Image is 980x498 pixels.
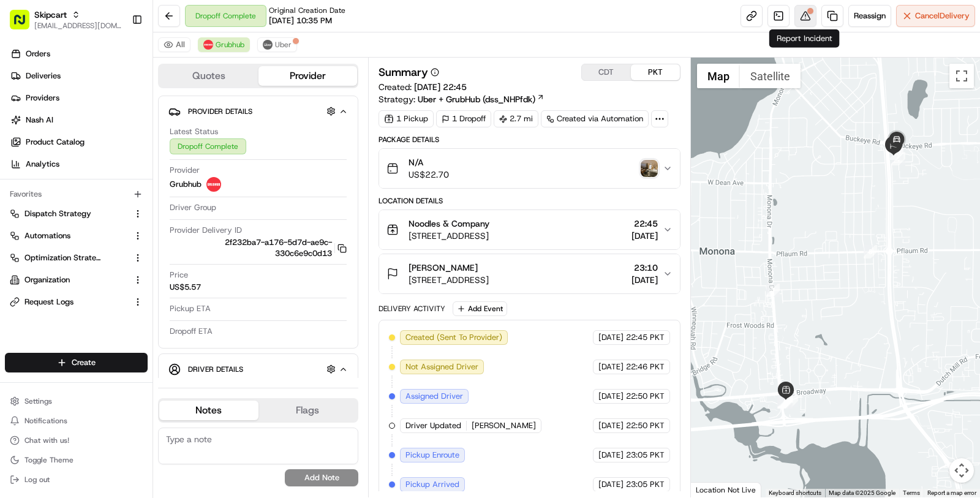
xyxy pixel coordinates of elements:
[915,10,970,21] span: Cancel Delivery
[263,40,273,50] img: uber-new-logo.jpeg
[409,168,449,181] span: US$22.70
[5,292,148,312] button: Request Logs
[5,451,148,469] button: Toggle Theme
[188,364,243,374] span: Driver Details
[26,159,59,170] span: Analytics
[785,394,798,407] div: 1
[598,361,624,372] span: [DATE]
[5,154,153,174] a: Analytics
[203,40,213,50] img: 5e692f75ce7d37001a5d71f1
[631,64,680,80] button: PKT
[102,189,106,199] span: •
[405,361,478,372] span: Not Assigned Driver
[258,66,358,86] button: Provider
[24,475,50,485] span: Log out
[848,5,891,27] button: Reassign
[170,202,216,213] span: Driver Group
[188,107,252,116] span: Provider Details
[626,420,665,431] span: 22:50 PKT
[494,110,538,127] div: 2.7 mi
[694,481,734,497] a: Open this area in Google Maps (opens a new window)
[72,357,96,368] span: Create
[170,326,213,337] span: Dropoff ETA
[598,479,624,490] span: [DATE]
[697,64,740,88] button: Show street map
[12,12,37,36] img: Nash
[5,393,148,410] button: Settings
[598,450,624,461] span: [DATE]
[541,110,649,127] a: Created via Automation
[104,274,113,284] div: 💻
[740,64,801,88] button: Show satellite imagery
[32,78,202,91] input: Clear
[206,177,221,192] img: 5e692f75ce7d37001a5d71f1
[102,222,106,232] span: •
[777,395,791,409] div: 3
[12,48,223,68] p: Welcome 👋
[5,204,148,224] button: Dispatch Strategy
[190,156,223,171] button: See all
[10,208,128,219] a: Dispatch Strategy
[405,391,463,402] span: Assigned Driver
[170,303,211,314] span: Pickup ETA
[379,67,428,78] h3: Summary
[641,160,658,177] img: photo_proof_of_delivery image
[631,274,658,286] span: [DATE]
[927,489,976,496] a: Report a map error
[258,401,358,420] button: Flags
[26,70,61,81] span: Deliveries
[769,29,840,48] div: Report Incident
[108,189,134,199] span: [DATE]
[34,21,122,31] button: [EMAIL_ADDRESS][DOMAIN_NAME]
[170,282,201,293] span: US$5.57
[766,284,780,297] div: 7
[26,48,50,59] span: Orders
[26,92,59,104] span: Providers
[55,116,201,129] div: Start new chat
[216,40,244,50] span: Grubhub
[903,489,920,496] a: Terms (opens in new tab)
[12,274,22,284] div: 📗
[170,225,242,236] span: Provider Delivery ID
[12,178,32,197] img: Zach Benton
[24,274,70,285] span: Organization
[159,66,258,86] button: Quotes
[257,37,297,52] button: Uber
[626,361,665,372] span: 22:46 PKT
[626,332,665,343] span: 22:45 PKT
[269,15,332,26] span: [DATE] 10:35 PM
[34,9,67,21] span: Skipcart
[598,391,624,402] span: [DATE]
[631,230,658,242] span: [DATE]
[5,5,127,34] button: Skipcart[EMAIL_ADDRESS][DOMAIN_NAME]
[86,303,148,312] a: Powered byPylon
[453,301,507,316] button: Add Event
[198,37,250,52] button: Grubhub
[24,455,73,465] span: Toggle Theme
[414,81,467,92] span: [DATE] 22:45
[170,237,347,259] button: 2f232ba7-a176-5d7d-ae9c-330c6e9c0d13
[5,88,153,108] a: Providers
[10,252,128,263] a: Optimization Strategy
[379,254,680,293] button: [PERSON_NAME][STREET_ADDRESS]23:10[DATE]
[409,156,449,168] span: N/A
[780,395,793,409] div: 5
[170,270,188,281] span: Price
[170,179,202,190] span: Grubhub
[5,66,153,86] a: Deliveries
[12,211,32,230] img: Masood Aslam
[626,391,665,402] span: 22:50 PKT
[405,450,459,461] span: Pickup Enroute
[5,432,148,449] button: Chat with us!
[10,274,128,285] a: Organization
[379,110,434,127] div: 1 Pickup
[7,268,99,290] a: 📗Knowledge Base
[379,210,680,249] button: Noodles & Company[STREET_ADDRESS]22:45[DATE]
[379,304,445,314] div: Delivery Activity
[269,6,345,15] span: Original Creation Date
[38,222,99,232] span: [PERSON_NAME]
[122,303,148,312] span: Pylon
[38,189,99,199] span: [PERSON_NAME]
